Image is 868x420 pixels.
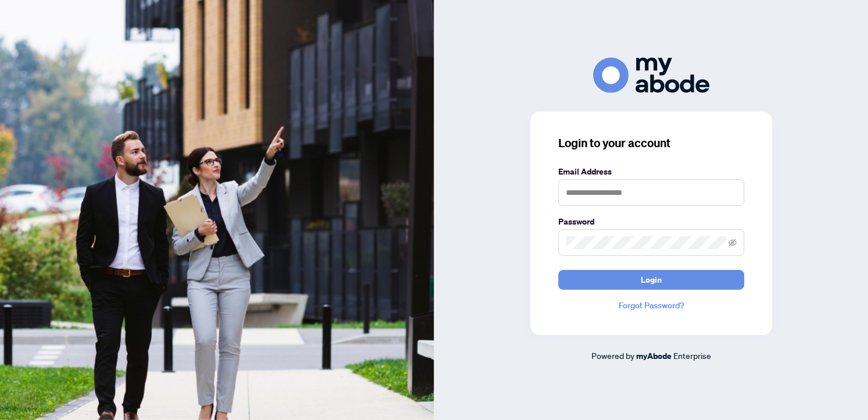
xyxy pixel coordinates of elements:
a: myAbode [636,350,672,362]
h3: Login to your account [558,135,744,151]
button: Login [558,270,744,290]
label: Password [558,215,744,228]
span: Powered by [591,350,634,361]
span: eye-invisible [729,239,737,247]
span: Login [641,270,662,289]
a: Forgot Password? [558,299,744,312]
label: Email Address [558,165,744,178]
img: ma-logo [593,58,709,93]
span: Enterprise [673,350,711,361]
